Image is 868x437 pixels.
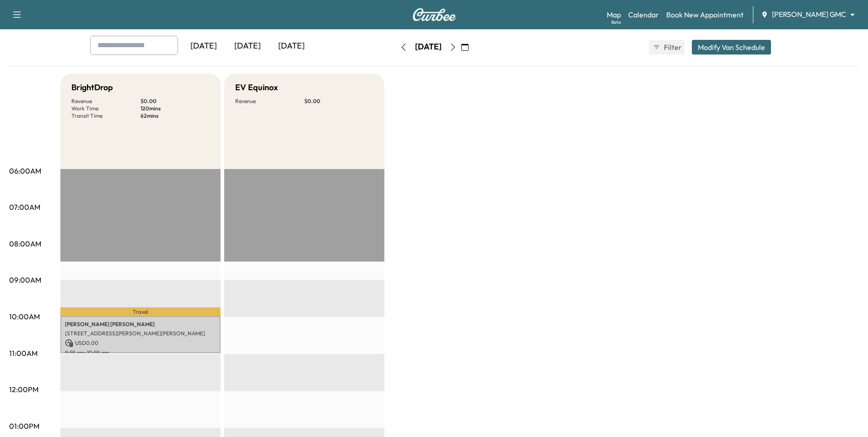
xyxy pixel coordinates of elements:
[9,238,41,249] p: 08:00AM
[140,105,210,112] p: 120 mins
[65,349,216,356] p: 9:59 am - 10:59 am
[65,339,216,347] p: USD 0.00
[664,42,680,53] span: Filter
[235,81,278,94] h5: EV Equinox
[607,9,621,20] a: MapBeta
[9,274,41,285] p: 09:00AM
[649,40,685,55] button: Filter
[235,98,304,105] p: Revenue
[60,307,221,316] p: Travel
[226,36,270,57] div: [DATE]
[270,36,313,57] div: [DATE]
[9,384,38,395] p: 12:00PM
[71,81,113,94] h5: BrightDrop
[9,348,38,359] p: 11:00AM
[71,112,140,120] p: Transit Time
[140,98,210,105] p: $ 0.00
[71,98,140,105] p: Revenue
[71,105,140,112] p: Work Time
[611,19,621,26] div: Beta
[65,330,216,337] p: [STREET_ADDRESS][PERSON_NAME][PERSON_NAME]
[182,36,226,57] div: [DATE]
[666,9,744,20] a: Book New Appointment
[772,9,846,20] span: [PERSON_NAME] GMC
[9,165,41,176] p: 06:00AM
[9,421,39,432] p: 01:00PM
[9,202,40,213] p: 07:00AM
[415,41,442,53] div: [DATE]
[692,40,771,55] button: Modify Van Schedule
[412,8,456,21] img: Curbee Logo
[304,98,373,105] p: $ 0.00
[628,9,659,20] a: Calendar
[9,311,40,322] p: 10:00AM
[65,321,216,328] p: [PERSON_NAME] [PERSON_NAME]
[140,112,210,120] p: 62 mins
